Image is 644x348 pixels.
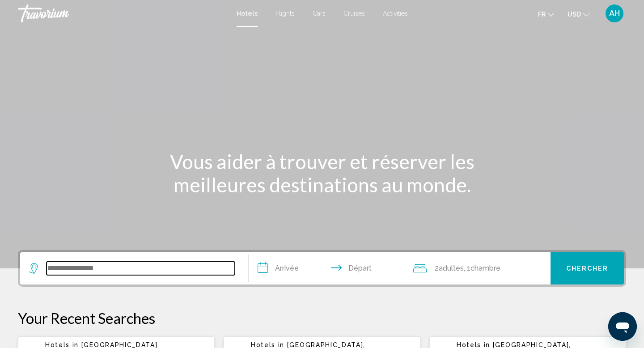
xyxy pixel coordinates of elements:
p: Your Recent Searches [18,309,626,327]
div: Search widget [20,252,624,284]
h1: Vous aider à trouver et réserver les meilleures destinations au monde. [154,150,490,196]
button: Change currency [568,8,589,21]
a: Activities [383,10,408,17]
a: Cruises [343,10,365,17]
button: Change language [538,8,554,21]
a: Hotels [237,10,258,17]
span: USD [568,11,581,18]
span: Chercher [566,265,609,272]
span: , 1 [464,262,500,275]
span: Adultes [439,264,464,272]
span: AH [609,9,620,18]
iframe: Bouton de lancement de la fenêtre de messagerie [608,312,637,341]
span: Chambre [470,264,500,272]
a: Flights [275,10,295,17]
button: Travelers: 2 adults, 0 children [404,252,551,284]
span: fr [538,11,546,18]
a: Cars [313,10,326,17]
a: Travorium [18,4,228,22]
button: Check in and out dates [249,252,404,284]
span: 2 [435,262,464,275]
button: User Menu [603,4,626,23]
button: Chercher [551,252,624,284]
